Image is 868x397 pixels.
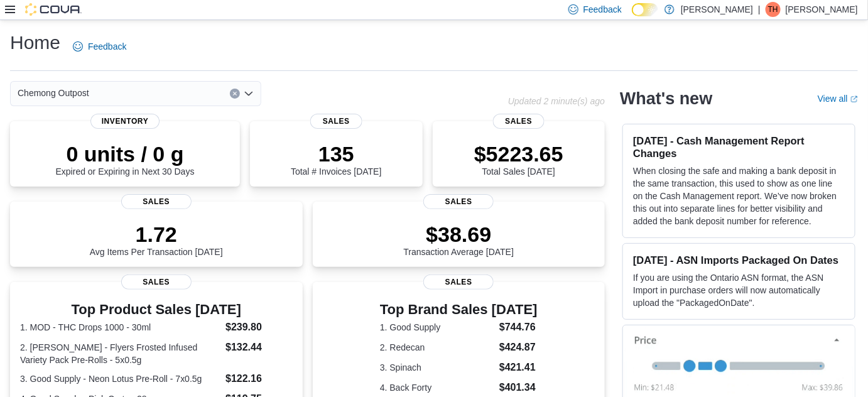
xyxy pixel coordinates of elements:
[633,254,845,266] h3: [DATE] - ASN Imports Packaged On Dates
[423,194,494,209] span: Sales
[620,89,712,109] h2: What's new
[474,141,563,166] p: $5223.65
[499,340,538,355] dd: $424.87
[404,222,514,257] div: Transaction Average [DATE]
[818,94,858,104] a: View allExternal link
[20,321,220,334] dt: 1. MOD - THC Drops 1000 - 30ml
[380,321,494,334] dt: 1. Good Supply
[291,141,381,177] div: Total # Invoices [DATE]
[230,89,240,99] button: Clear input
[18,85,89,101] span: Chemong Outpost
[380,381,494,394] dt: 4. Back Forty
[474,141,563,177] div: Total Sales [DATE]
[404,222,514,247] p: $38.69
[380,341,494,354] dt: 2. Redecan
[310,114,362,129] span: Sales
[20,302,293,317] h3: Top Product Sales [DATE]
[850,95,858,103] svg: External link
[758,2,761,17] p: |
[633,271,845,309] p: If you are using the Ontario ASN format, the ASN Import in purchase orders will now automatically...
[583,3,622,16] span: Feedback
[225,320,292,335] dd: $239.80
[291,141,381,166] p: 135
[90,114,160,129] span: Inventory
[632,3,658,16] input: Dark Mode
[20,341,220,366] dt: 2. [PERSON_NAME] - Flyers Frosted Infused Variety Pack Pre-Rolls - 5x0.5g
[10,30,60,55] h1: Home
[423,275,494,290] span: Sales
[56,141,195,166] p: 0 units / 0 g
[244,89,254,99] button: Open list of options
[493,114,545,129] span: Sales
[56,141,195,177] div: Expired or Expiring in Next 30 Days
[633,134,845,160] h3: [DATE] - Cash Management Report Changes
[499,360,538,375] dd: $421.41
[20,373,220,385] dt: 3. Good Supply - Neon Lotus Pre-Roll - 7x0.5g
[90,222,223,257] div: Avg Items Per Transaction [DATE]
[768,2,778,17] span: TH
[499,320,538,335] dd: $744.76
[681,2,753,17] p: [PERSON_NAME]
[499,380,538,395] dd: $401.34
[380,361,494,374] dt: 3. Spinach
[121,275,192,290] span: Sales
[225,371,292,386] dd: $122.16
[508,96,605,106] p: Updated 2 minute(s) ago
[68,34,131,59] a: Feedback
[88,40,126,53] span: Feedback
[25,3,82,16] img: Cova
[225,340,292,355] dd: $132.44
[90,222,223,247] p: 1.72
[380,302,538,317] h3: Top Brand Sales [DATE]
[633,165,845,227] p: When closing the safe and making a bank deposit in the same transaction, this used to show as one...
[766,2,781,17] div: Tim Hales
[121,194,192,209] span: Sales
[786,2,858,17] p: [PERSON_NAME]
